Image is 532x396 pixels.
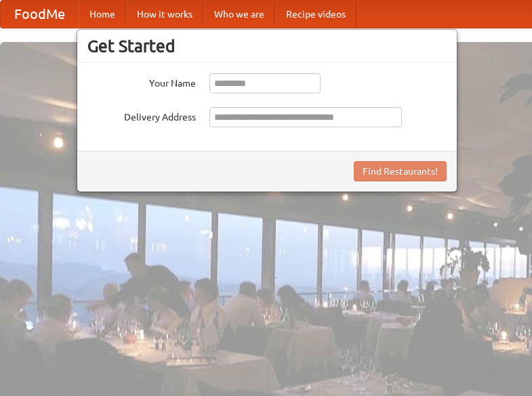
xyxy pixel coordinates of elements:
[87,36,447,56] h3: Get Started
[203,1,275,28] a: Who we are
[1,1,79,28] a: FoodMe
[275,1,356,28] a: Recipe videos
[79,1,126,28] a: Home
[87,107,196,124] label: Delivery Address
[87,73,196,90] label: Your Name
[126,1,203,28] a: How it works
[354,161,447,181] button: Find Restaurants!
